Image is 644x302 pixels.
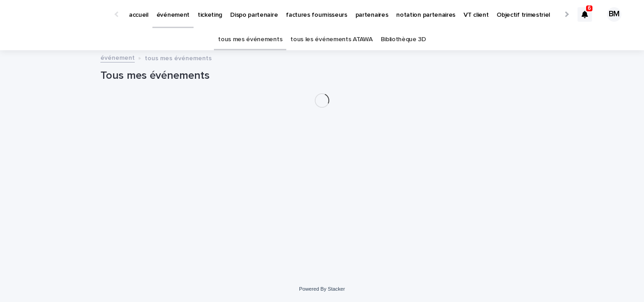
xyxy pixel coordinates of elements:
a: tous mes événements [218,29,282,50]
h1: Tous mes événements [100,69,544,82]
p: 6 [588,5,591,11]
a: Bibliothèque 3D [381,29,426,50]
a: tous les événements ATAWA [290,29,372,50]
p: tous mes événements [145,53,212,62]
div: 6 [578,7,592,22]
img: Ls34BcGeRexTGTNfXpUC [18,5,106,24]
div: BM [607,7,621,22]
a: Powered By Stacker [299,286,345,292]
a: événement [100,52,135,62]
